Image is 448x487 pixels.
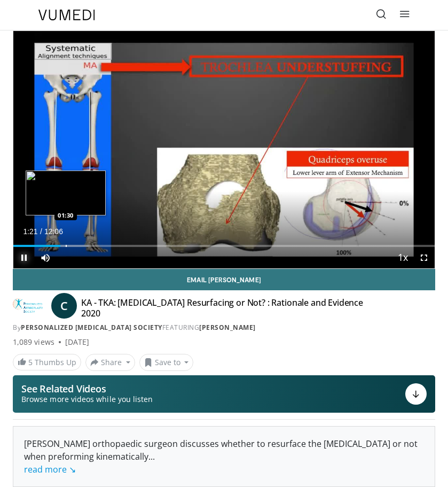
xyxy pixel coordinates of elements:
a: C [51,293,77,319]
img: Personalized Arthroplasty Society [13,297,43,314]
div: [PERSON_NAME] orthopaedic surgeon discusses whether to resurface the [MEDICAL_DATA] or not when p... [24,437,424,476]
span: 1,089 views [13,337,54,347]
h4: KA - TKA: [MEDICAL_DATA] Resurfacing or Not? : Rationale and Evidence 2020 [81,297,381,319]
div: By FEATURING [13,323,435,333]
p: See Related Videos [21,383,153,394]
span: 12:06 [44,227,63,236]
button: Share [85,354,135,371]
button: Save to [139,354,194,371]
span: Browse more videos while you listen [21,394,153,405]
button: Pause [13,247,35,268]
span: ... [24,451,155,475]
a: 5 Thumbs Up [13,354,81,370]
a: Personalized [MEDICAL_DATA] Society [21,323,162,332]
button: Fullscreen [413,247,435,268]
button: Mute [35,247,56,268]
a: Email [PERSON_NAME] [13,269,435,290]
span: / [40,227,42,236]
span: 5 [28,357,33,367]
span: 1:21 [23,227,37,236]
button: See Related Videos Browse more videos while you listen [13,375,435,413]
video-js: Video Player [13,31,435,268]
div: Progress Bar [13,245,435,247]
div: [DATE] [65,337,89,347]
img: image.jpeg [26,171,106,215]
a: read more ↘ [24,463,76,475]
button: Playback Rate [392,247,413,268]
a: [PERSON_NAME] [199,323,256,332]
img: VuMedi Logo [38,10,95,20]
